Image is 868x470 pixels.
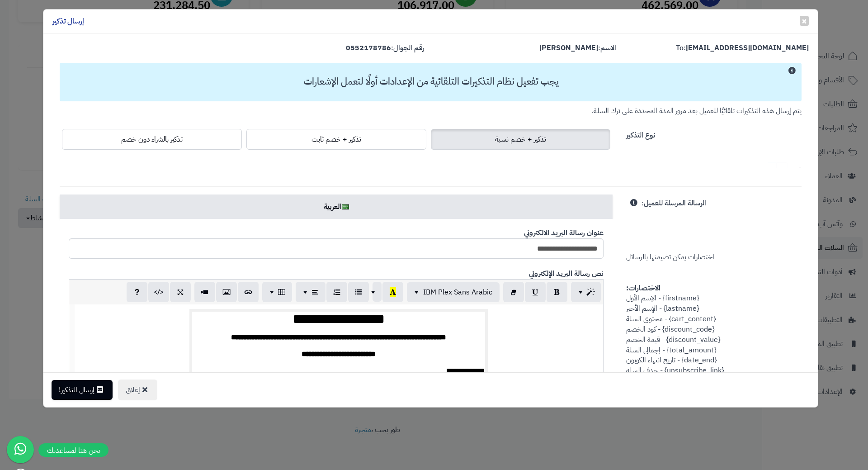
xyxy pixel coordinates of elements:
strong: [PERSON_NAME] [539,43,598,53]
span: IBM Plex Sans Arabic [423,287,492,298]
strong: 0552178786 [346,43,391,53]
a: العربية [60,195,613,219]
span: تذكير بالشراء دون خصم [121,134,183,145]
h3: يجب تفعيل نظام التذكيرات التلقائية من الإعدادات أولًا لتعمل الإشعارات [64,76,798,87]
label: To: [676,43,809,53]
label: الاسم: [539,43,616,53]
img: ar.png [342,204,349,209]
small: يتم إرسال هذه التذكيرات تلقائيًا للعميل بعد مرور المدة المحددة على ترك السلة. [592,105,802,116]
label: الرسالة المرسلة للعميل: [642,195,706,209]
span: تذكير + خصم ثابت [311,134,361,145]
span: تذكير + خصم نسبة [495,134,546,145]
span: اختصارات يمكن تضيمنها بالرسائل {firstname} - الإسم الأول {lastname} - الإسم الأخير {cart_content}... [626,198,725,386]
button: إغلاق [118,380,157,400]
strong: [EMAIL_ADDRESS][DOMAIN_NAME] [686,43,809,53]
button: إرسال التذكير! [52,380,113,400]
b: نص رسالة البريد الإلكتروني [529,268,604,279]
b: عنوان رسالة البريد الالكتروني [524,228,604,238]
label: رقم الجوال: [346,43,424,53]
h4: إرسال تذكير [52,16,84,27]
label: نوع التذكير [626,127,655,141]
span: × [802,14,807,28]
strong: الاختصارات: [626,283,660,294]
